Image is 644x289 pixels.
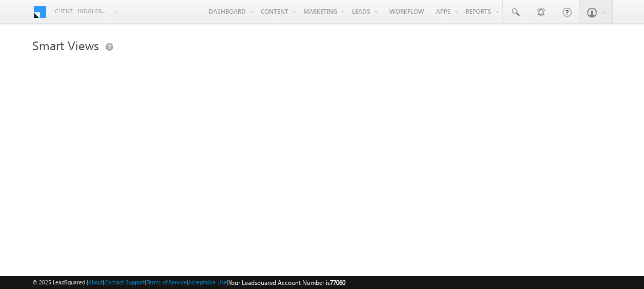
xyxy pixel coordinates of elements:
[88,279,103,285] a: About
[32,278,345,287] span: © 2025 LeadSquared | | | | |
[330,279,345,286] span: 77060
[228,279,345,286] span: Your Leadsquared Account Number is
[105,279,145,285] a: Contact Support
[32,37,99,53] span: Smart Views
[188,279,227,285] a: Acceptable Use
[55,6,109,16] span: Client - indglobal1 (77060)
[147,279,186,285] a: Terms of Service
